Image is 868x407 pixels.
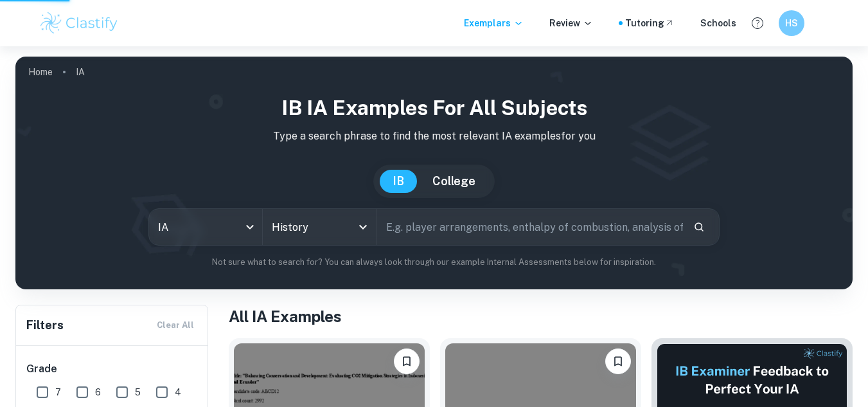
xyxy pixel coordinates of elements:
[39,10,120,36] img: Clastify logo
[625,16,675,30] a: Tutoring
[380,170,417,193] button: IB
[464,16,524,30] p: Exemplars
[26,256,842,269] p: Not sure what to search for? You can always look through our example Internal Assessments below f...
[26,93,842,123] h1: IB IA examples for all subjects
[779,10,804,36] button: HS
[55,385,61,399] span: 7
[688,216,710,238] button: Search
[95,385,101,399] span: 6
[394,348,420,374] button: Bookmark
[784,16,799,30] h6: HS
[15,57,853,289] img: profile cover
[700,16,736,30] a: Schools
[377,209,684,245] input: E.g. player arrangements, enthalpy of combustion, analysis of a big city...
[354,218,372,236] button: Open
[420,170,488,193] button: College
[76,65,85,79] p: IA
[26,316,64,334] h6: Filters
[605,348,631,374] button: Bookmark
[26,129,842,144] p: Type a search phrase to find the most relevant IA examples for you
[28,63,53,81] a: Home
[26,361,199,377] h6: Grade
[549,16,593,30] p: Review
[747,12,768,34] button: Help and Feedback
[135,385,141,399] span: 5
[149,209,263,245] div: IA
[229,305,853,328] h1: All IA Examples
[175,385,181,399] span: 4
